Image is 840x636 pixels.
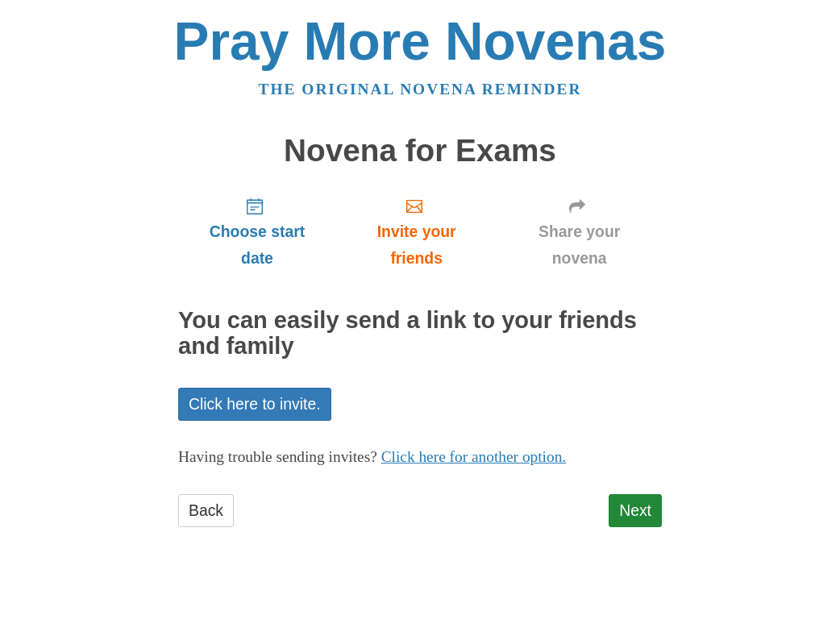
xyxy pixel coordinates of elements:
span: Having trouble sending invites? [178,448,377,465]
span: Share your novena [513,218,646,272]
span: Invite your friends [352,218,480,272]
a: Click here for another option. [381,448,567,465]
a: Click here to invite. [178,388,331,421]
a: The original novena reminder [259,81,582,98]
h1: Novena for Exams [178,134,662,168]
a: Invite your friends [336,184,497,280]
a: Choose start date [178,184,336,280]
a: Share your novena [497,184,662,280]
a: Pray More Novenas [174,11,667,71]
a: Back [178,494,234,527]
a: Next [609,494,662,527]
span: Choose start date [194,218,320,272]
h2: You can easily send a link to your friends and family [178,308,662,360]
